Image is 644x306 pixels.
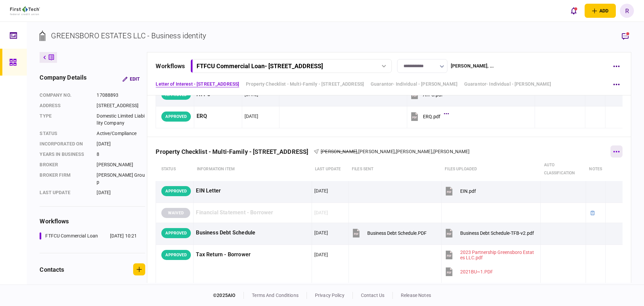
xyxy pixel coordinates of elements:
[315,293,344,298] a: privacy policy
[40,265,64,274] div: contacts
[197,62,323,70] div: FTFCU Commercial Loan - [STREET_ADDRESS]
[423,114,440,119] div: ERQ.pdf
[321,149,357,154] span: [PERSON_NAME]
[97,113,145,127] div: Domestic Limited Liability Company
[40,140,90,147] div: incorporated on
[460,230,534,236] div: Business Debt Schedule-TFB-v2.pdf
[40,217,145,226] div: workflows
[97,151,145,158] div: 8
[40,92,90,99] div: company no.
[110,232,137,239] div: [DATE] 10:21
[97,92,145,99] div: 17088893
[460,269,493,274] div: 2021BU~1.PDF
[567,4,581,18] button: open notifications list
[460,188,476,194] div: EIN.pdf
[196,247,309,262] div: Tax Return - Borrower
[432,149,433,154] span: ,
[40,161,90,168] div: Broker
[97,189,145,196] div: [DATE]
[40,172,90,186] div: broker firm
[441,158,540,181] th: Files uploaded
[156,158,194,181] th: status
[40,73,87,85] div: company details
[161,186,191,196] div: APPROVED
[396,149,432,154] span: [PERSON_NAME]
[40,151,90,158] div: years in business
[401,293,431,298] a: release notes
[191,59,392,73] button: FTFCU Commercial Loan- [STREET_ADDRESS]
[541,158,586,181] th: auto classification
[196,205,309,220] div: Financial Statement - Borrower
[314,187,328,194] div: [DATE]
[40,189,90,196] div: last update
[585,4,616,18] button: open adding identity options
[371,81,458,88] a: Guarantor- Individual - [PERSON_NAME]
[358,149,395,154] span: [PERSON_NAME]
[51,30,206,41] div: GREENSBORO ESTATES LLC - Business identity
[252,293,299,298] a: terms and conditions
[351,225,427,241] button: Business Debt Schedule.PDF
[444,281,535,296] button: 2022 Business Client Copy Return for Greensboro Estates LLC.pdf
[97,161,145,168] div: [PERSON_NAME]
[97,130,145,137] div: Active/Compliance
[97,172,145,186] div: [PERSON_NAME] Group
[161,208,190,218] div: WAIVED
[117,73,145,85] button: Edit
[245,113,259,120] div: [DATE]
[156,148,314,155] div: Property Checklist - Multi-Family - [STREET_ADDRESS]
[451,62,494,70] div: [PERSON_NAME] , ...
[161,228,191,238] div: APPROVED
[444,225,534,241] button: Business Debt Schedule-TFB-v2.pdf
[314,229,328,236] div: [DATE]
[97,102,145,109] div: [STREET_ADDRESS]
[444,247,535,262] button: 2023 Partnership Greensboro Estates LLC.pdf
[314,209,328,216] div: [DATE]
[40,102,90,109] div: address
[312,158,348,181] th: last update
[367,230,427,236] div: Business Debt Schedule.PDF
[156,81,239,88] a: Letter of Interest - [STREET_ADDRESS]
[161,112,191,122] div: APPROVED
[444,264,493,279] button: 2021BU~1.PDF
[348,158,441,181] th: files sent
[40,232,137,239] a: FTFCU Commercial Loan[DATE] 10:21
[361,293,384,298] a: contact us
[45,232,98,239] div: FTFCU Commercial Loan
[40,113,90,127] div: Type
[156,61,185,71] div: workflows
[433,149,470,154] span: [PERSON_NAME]
[444,183,476,199] button: EIN.pdf
[194,158,312,181] th: Information item
[196,183,309,199] div: EIN Letter
[395,149,396,154] span: ,
[97,140,145,147] div: [DATE]
[197,109,239,124] div: ERQ
[464,81,551,88] a: Guarantor- Individual - [PERSON_NAME]
[314,251,328,258] div: [DATE]
[460,250,535,260] div: 2023 Partnership Greensboro Estates LLC.pdf
[196,225,309,241] div: Business Debt Schedule
[357,149,358,154] span: ,
[213,292,244,299] div: © 2025 AIO
[586,158,605,181] th: notes
[246,81,364,88] a: Property Checklist - Multi-Family - [STREET_ADDRESS]
[161,250,191,260] div: APPROVED
[410,109,447,124] button: ERQ.pdf
[620,4,634,18] button: R
[40,130,90,137] div: status
[10,6,40,15] img: client company logo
